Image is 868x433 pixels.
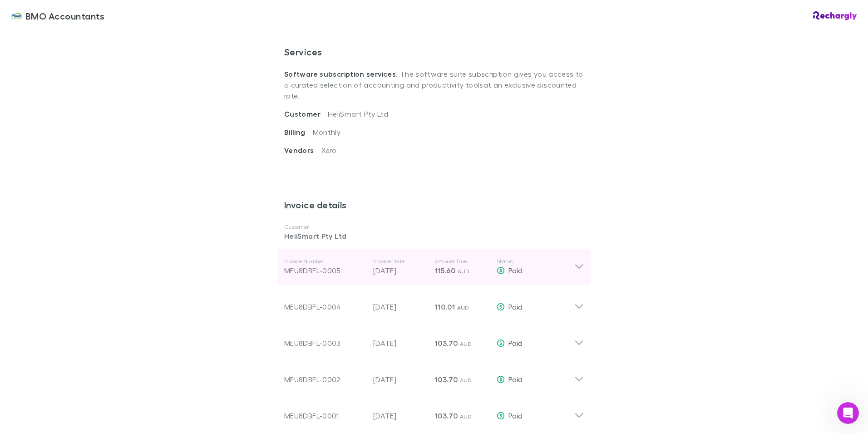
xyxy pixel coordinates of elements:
div: Invoice NumberMEU8DBFL-0005Invoice Date[DATE]Amount Due115.60 AUDStatusPaid [277,249,591,285]
iframe: Intercom live chat [837,402,859,424]
p: [DATE] [373,410,428,421]
span: Paid [508,375,523,384]
div: MEU8DBFL-0001[DATE]103.70 AUDPaid [277,394,591,430]
div: MEU8DBFL-0003[DATE]103.70 AUDPaid [277,321,591,358]
img: BMO Accountants's Logo [11,10,22,21]
span: 115.60 [435,266,455,275]
p: [DATE] [373,338,428,349]
span: HeliSmart Pty Ltd [328,109,388,118]
span: 103.70 [435,375,458,384]
p: [DATE] [373,374,428,385]
span: Xero [321,146,336,154]
p: Customer [284,223,584,231]
span: AUD [457,304,469,311]
span: AUD [458,268,470,275]
p: [DATE] [373,265,428,276]
div: MEU8DBFL-0004 [284,301,366,312]
div: MEU8DBFL-0002 [284,374,366,385]
span: 103.70 [435,339,458,348]
strong: Software subscription services [284,69,396,79]
span: Monthly [313,128,341,136]
div: MEU8DBFL-0005 [284,265,366,276]
span: AUD [460,413,472,420]
div: MEU8DBFL-0004[DATE]110.01 AUDPaid [277,285,591,321]
p: Amount Due [435,258,489,265]
p: HeliSmart Pty Ltd [284,231,584,241]
span: 103.70 [435,411,458,420]
p: Invoice Number [284,258,366,265]
span: Billing [284,128,313,137]
span: Paid [508,266,523,275]
span: AUD [460,340,472,347]
span: Paid [508,339,523,347]
span: Paid [508,302,523,311]
span: 110.01 [435,302,455,311]
p: Invoice Date [373,258,428,265]
h3: Services [284,46,584,61]
span: Customer [284,109,328,118]
p: Status [497,258,574,265]
p: [DATE] [373,301,428,312]
span: AUD [460,377,472,384]
p: . The software suite subscription gives you access to a curated selection of accounting and produ... [284,61,584,108]
div: MEU8DBFL-0003 [284,338,366,349]
div: MEU8DBFL-0001 [284,410,366,421]
span: BMO Accountants [25,9,105,23]
img: Rechargly Logo [813,11,857,20]
span: Paid [508,411,523,420]
span: Vendors [284,146,321,155]
div: MEU8DBFL-0002[DATE]103.70 AUDPaid [277,358,591,394]
h3: Invoice details [284,199,584,214]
